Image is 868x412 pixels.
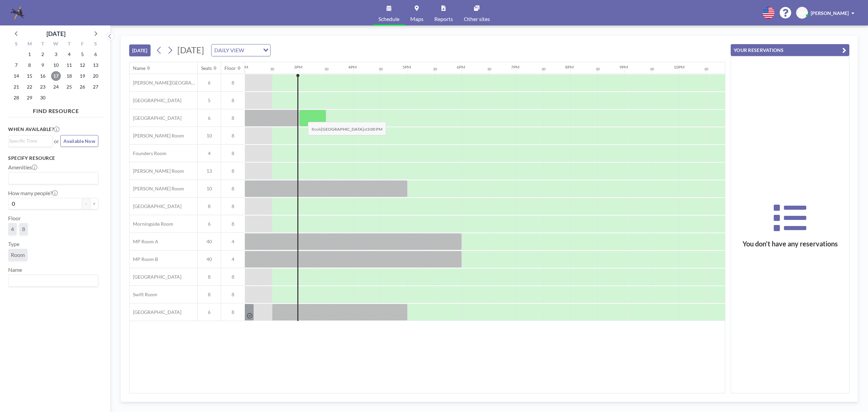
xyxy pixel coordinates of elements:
[130,80,197,86] span: [PERSON_NAME][GEOGRAPHIC_DATA]
[348,64,357,70] div: 4PM
[434,16,453,22] span: Reports
[198,221,221,227] span: 6
[212,44,270,56] div: Search for option
[198,97,221,104] span: 5
[198,80,221,86] span: 6
[221,115,245,121] span: 8
[811,10,849,16] span: [PERSON_NAME]
[731,44,849,56] button: YOUR RESERVATIONS
[51,50,61,59] span: Wednesday, September 3, 2025
[221,186,245,192] span: 8
[221,256,245,262] span: 4
[25,93,34,102] span: Monday, September 29, 2025
[541,67,546,71] div: 30
[221,97,245,104] span: 8
[221,274,245,280] span: 8
[221,239,245,245] span: 4
[10,40,23,49] div: S
[91,60,100,70] span: Saturday, September 13, 2025
[25,60,34,70] span: Monday, September 8, 2025
[221,80,245,86] span: 8
[130,133,184,139] span: [PERSON_NAME] Room
[8,190,58,196] label: How many people?
[91,50,100,59] span: Saturday, September 6, 2025
[11,251,25,258] span: Room
[8,155,98,161] h3: Specify resource
[130,292,157,298] span: Swift Room
[321,127,364,132] b: [GEOGRAPHIC_DATA]
[221,221,245,227] span: 8
[130,115,181,121] span: [GEOGRAPHIC_DATA]
[221,203,245,209] span: 8
[130,274,181,280] span: [GEOGRAPHIC_DATA]
[177,45,204,55] span: [DATE]
[433,67,437,71] div: 30
[308,122,386,135] span: Book at
[130,168,184,174] span: [PERSON_NAME] Room
[367,127,382,132] b: 3:00 PM
[130,221,173,227] span: Morningside Room
[64,71,74,81] span: Thursday, September 18, 2025
[91,82,100,92] span: Saturday, September 27, 2025
[130,256,158,262] span: MP Room B
[130,186,184,192] span: [PERSON_NAME] Room
[565,64,574,70] div: 8PM
[410,16,423,22] span: Maps
[78,50,87,59] span: Friday, September 5, 2025
[221,150,245,156] span: 8
[78,60,87,70] span: Friday, September 12, 2025
[8,215,21,222] label: Floor
[36,40,50,49] div: T
[25,82,34,92] span: Monday, September 22, 2025
[221,309,245,315] span: 8
[129,44,151,56] button: [DATE]
[198,150,221,156] span: 4
[12,71,21,81] span: Sunday, September 14, 2025
[198,274,221,280] span: 8
[198,309,221,315] span: 6
[90,198,98,209] button: +
[8,172,98,184] div: Search for option
[8,241,19,247] label: Type
[82,198,90,209] button: -
[402,64,411,70] div: 5PM
[51,60,61,70] span: Wednesday, September 10, 2025
[54,138,59,145] span: or
[9,276,94,285] input: Search for option
[378,16,399,22] span: Schedule
[130,239,158,245] span: MP Room A
[12,82,21,92] span: Sunday, September 21, 2025
[64,82,74,92] span: Thursday, September 25, 2025
[130,309,181,315] span: [GEOGRAPHIC_DATA]
[731,240,849,248] h3: You don’t have any reservations
[8,164,37,171] label: Amenities
[64,50,74,59] span: Thursday, September 4, 2025
[198,256,221,262] span: 40
[38,93,47,102] span: Tuesday, September 30, 2025
[63,138,95,144] span: Available Now
[38,60,47,70] span: Tuesday, September 9, 2025
[704,67,708,71] div: 30
[133,65,145,71] div: Name
[324,67,329,71] div: 30
[51,82,61,92] span: Wednesday, September 24, 2025
[130,203,181,209] span: [GEOGRAPHIC_DATA]
[25,50,34,59] span: Monday, September 1, 2025
[201,65,212,71] div: Seats
[130,150,166,156] span: Founders Room
[650,67,654,71] div: 30
[38,71,47,81] span: Tuesday, September 16, 2025
[89,40,102,49] div: S
[198,115,221,121] span: 6
[50,40,63,49] div: W
[91,71,100,81] span: Saturday, September 20, 2025
[8,266,22,273] label: Name
[798,10,806,16] span: BM
[9,174,94,183] input: Search for option
[198,203,221,209] span: 8
[9,137,48,145] input: Search for option
[78,71,87,81] span: Friday, September 19, 2025
[198,292,221,298] span: 8
[38,82,47,92] span: Tuesday, September 23, 2025
[8,105,104,114] h4: FIND RESOURCE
